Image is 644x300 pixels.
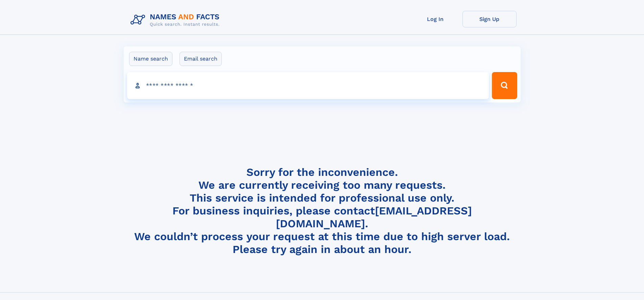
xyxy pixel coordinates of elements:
[128,166,517,256] h4: Sorry for the inconvenience. We are currently receiving too many requests. This service is intend...
[180,52,222,66] label: Email search
[129,52,172,66] label: Name search
[127,72,489,99] input: search input
[462,11,517,27] a: Sign Up
[276,204,472,230] a: [EMAIL_ADDRESS][DOMAIN_NAME]
[492,72,517,99] button: Search Button
[408,11,462,27] a: Log In
[128,11,225,29] img: Logo Names and Facts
